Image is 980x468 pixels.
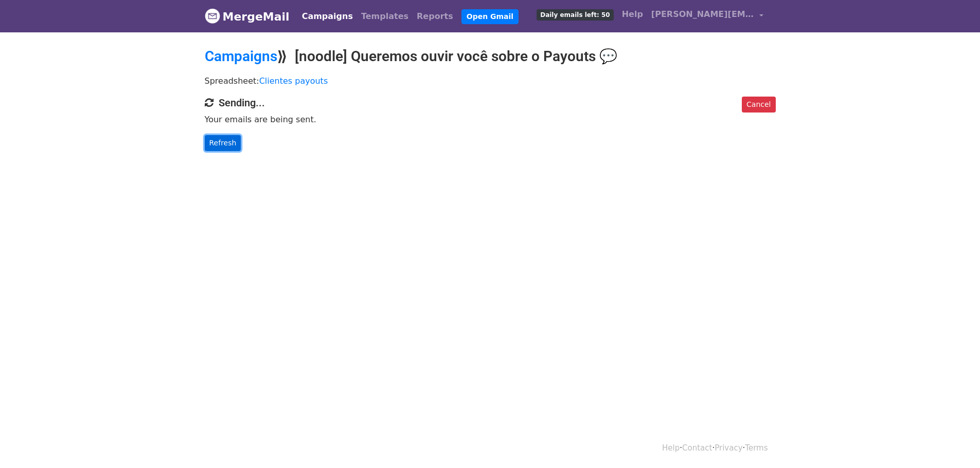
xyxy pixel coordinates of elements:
[537,9,613,21] span: Daily emails left: 50
[929,419,980,468] div: Widget de chat
[647,4,768,28] a: [PERSON_NAME][EMAIL_ADDRESS][DOMAIN_NAME]
[205,8,220,24] img: MergeMail logo
[742,97,775,113] a: Cancel
[205,114,776,125] p: Your emails are being sent.
[745,443,768,453] a: Terms
[259,76,328,86] a: Clientes payouts
[715,443,742,453] a: Privacy
[532,4,617,25] a: Daily emails left: 50
[682,443,712,453] a: Contact
[413,6,457,27] a: Reports
[662,443,680,453] a: Help
[461,9,519,24] a: Open Gmail
[618,4,647,25] a: Help
[205,6,290,27] a: MergeMail
[205,48,776,65] h2: ⟫ [noodle] Queremos ouvir você sobre o Payouts 💬
[205,97,776,109] h4: Sending...
[205,135,241,151] a: Refresh
[205,76,776,86] p: Spreadsheet:
[929,419,980,468] iframe: Chat Widget
[651,8,754,21] span: [PERSON_NAME][EMAIL_ADDRESS][DOMAIN_NAME]
[205,48,277,65] a: Campaigns
[298,6,357,27] a: Campaigns
[357,6,413,27] a: Templates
